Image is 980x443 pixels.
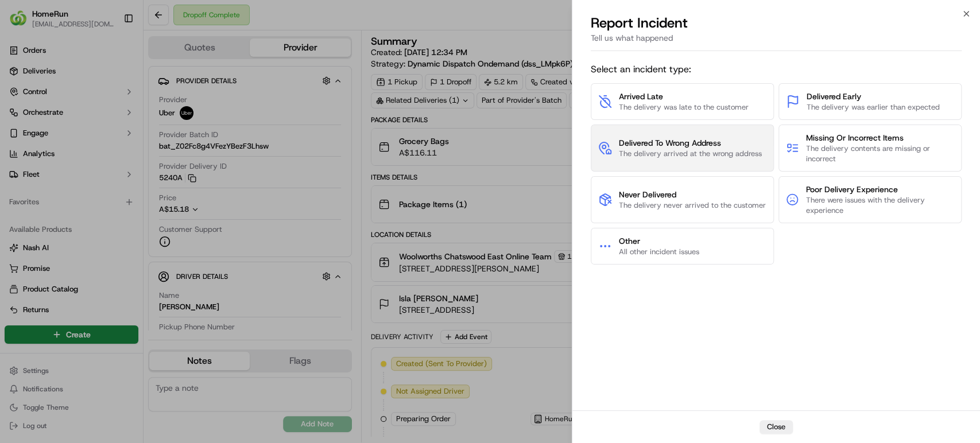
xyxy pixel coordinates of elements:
button: Never DeliveredThe delivery never arrived to the customer [591,176,774,223]
button: Close [760,420,793,434]
span: The delivery contents are missing or incorrect [806,143,954,164]
span: Missing Or Incorrect Items [806,132,954,143]
button: Delivered EarlyThe delivery was earlier than expected [778,83,962,120]
span: Select an incident type: [591,63,962,76]
span: All other incident issues [619,247,699,257]
button: Delivered To Wrong AddressThe delivery arrived at the wrong address [591,125,774,172]
span: Other [619,235,699,247]
span: Delivered To Wrong Address [619,137,762,149]
button: Missing Or Incorrect ItemsThe delivery contents are missing or incorrect [778,125,962,172]
button: Poor Delivery ExperienceThere were issues with the delivery experience [778,176,962,223]
span: Poor Delivery Experience [805,184,954,195]
button: OtherAll other incident issues [591,228,774,265]
span: The delivery was earlier than expected [807,102,940,112]
span: Arrived Late [619,91,749,102]
div: Tell us what happened [591,32,962,51]
p: Report Incident [591,14,688,32]
button: Arrived LateThe delivery was late to the customer [591,83,774,120]
span: The delivery was late to the customer [619,102,749,112]
span: The delivery arrived at the wrong address [619,149,762,159]
span: There were issues with the delivery experience [805,195,954,216]
span: The delivery never arrived to the customer [619,200,766,211]
span: Delivered Early [807,91,940,102]
span: Never Delivered [619,189,766,200]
